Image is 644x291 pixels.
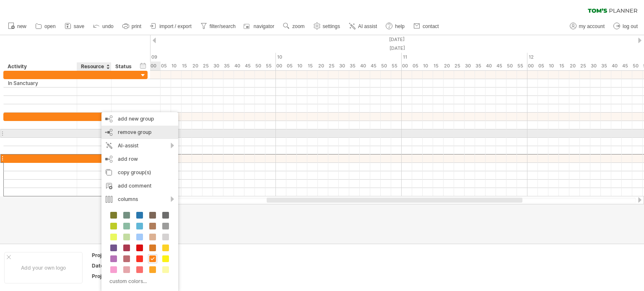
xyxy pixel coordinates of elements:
[328,62,339,70] div: 25
[632,62,643,70] div: 50
[203,62,213,70] div: 25
[150,53,276,62] div: 09
[475,62,486,70] div: 35
[569,62,580,70] div: 20
[623,23,638,29] span: log out
[132,23,141,29] span: print
[527,62,538,70] div: 00
[213,62,223,70] div: 30
[182,62,192,70] div: 15
[347,21,379,32] a: AI assist
[101,179,178,193] div: add comment
[210,23,236,29] span: filter/search
[92,262,138,269] div: Date:
[559,62,569,70] div: 15
[102,23,114,29] span: undo
[92,252,138,259] div: Project:
[411,21,441,32] a: contact
[244,62,255,70] div: 45
[611,62,622,70] div: 40
[423,23,439,29] span: contact
[148,21,194,32] a: import / export
[360,62,370,70] div: 40
[120,21,144,32] a: print
[444,62,454,70] div: 20
[4,252,83,283] div: Add your own logo
[349,62,360,70] div: 35
[92,273,138,280] div: Project Number
[433,62,444,70] div: 15
[402,53,527,62] div: 11
[106,276,171,287] div: custom colors...
[568,21,607,32] a: my account
[486,62,496,70] div: 40
[370,62,381,70] div: 45
[496,62,506,70] div: 45
[286,62,297,70] div: 05
[81,62,106,71] div: Resource
[74,23,84,29] span: save
[622,62,632,70] div: 45
[192,62,203,70] div: 20
[381,62,391,70] div: 50
[223,62,234,70] div: 35
[115,62,134,71] div: Status
[101,166,178,179] div: copy group(s)
[579,23,605,29] span: my account
[391,62,402,70] div: 55
[423,62,433,70] div: 10
[101,193,178,206] div: columns
[601,62,611,70] div: 35
[6,21,29,32] a: new
[281,21,307,32] a: zoom
[517,62,527,70] div: 55
[548,62,559,70] div: 10
[91,21,116,32] a: undo
[255,62,265,70] div: 50
[101,152,178,166] div: add row
[8,62,72,71] div: Activity
[150,62,161,70] div: 00
[307,62,318,70] div: 15
[276,62,286,70] div: 00
[265,62,276,70] div: 55
[339,62,349,70] div: 30
[384,21,407,32] a: help
[465,62,475,70] div: 30
[242,21,277,32] a: navigator
[8,79,73,87] div: In Sanctuary
[292,23,304,29] span: zoom
[358,23,377,29] span: AI assist
[62,21,87,32] a: save
[254,23,274,29] span: navigator
[506,62,517,70] div: 50
[101,139,178,152] div: AI-assist
[101,112,178,126] div: add new group
[538,62,548,70] div: 05
[318,62,328,70] div: 20
[454,62,465,70] div: 25
[611,21,640,32] a: log out
[171,62,182,70] div: 10
[323,23,340,29] span: settings
[118,129,151,135] span: remove group
[395,23,405,29] span: help
[33,21,58,32] a: open
[580,62,590,70] div: 25
[159,23,192,29] span: import / export
[234,62,244,70] div: 40
[161,62,171,70] div: 05
[44,23,56,29] span: open
[412,62,423,70] div: 05
[198,21,238,32] a: filter/search
[297,62,307,70] div: 10
[312,21,343,32] a: settings
[402,62,412,70] div: 00
[17,23,26,29] span: new
[276,53,402,62] div: 10
[590,62,601,70] div: 30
